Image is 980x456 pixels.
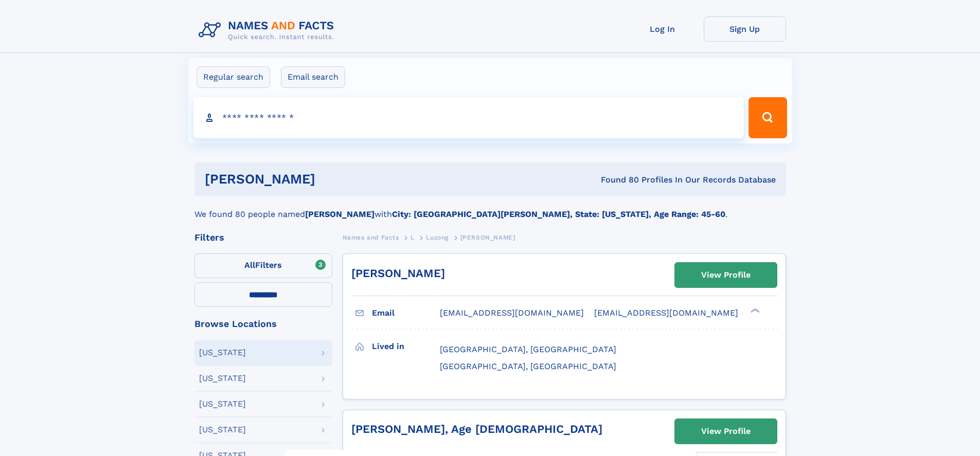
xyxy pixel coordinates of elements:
[621,16,704,42] a: Log In
[704,16,786,42] a: Sign Up
[460,234,515,241] span: [PERSON_NAME]
[205,173,458,186] h1: [PERSON_NAME]
[675,419,777,444] a: View Profile
[197,66,270,88] label: Regular search
[411,231,415,244] a: L
[392,209,725,219] b: City: [GEOGRAPHIC_DATA][PERSON_NAME], State: [US_STATE], Age Range: 45-60
[194,233,332,242] div: Filters
[199,349,246,357] div: [US_STATE]
[351,267,445,280] a: [PERSON_NAME]
[244,260,255,270] span: All
[193,97,744,138] input: search input
[372,304,440,322] h3: Email
[199,400,246,408] div: [US_STATE]
[194,16,343,44] img: Logo Names and Facts
[305,209,375,219] b: [PERSON_NAME]
[199,374,246,382] div: [US_STATE]
[440,344,616,354] span: [GEOGRAPHIC_DATA], [GEOGRAPHIC_DATA]
[343,231,399,244] a: Names and Facts
[458,174,776,186] div: Found 80 Profiles In Our Records Database
[440,361,616,371] span: [GEOGRAPHIC_DATA], [GEOGRAPHIC_DATA]
[748,307,760,314] div: ❯
[351,423,602,435] a: [PERSON_NAME], Age [DEMOGRAPHIC_DATA]
[594,308,738,318] span: [EMAIL_ADDRESS][DOMAIN_NAME]
[372,338,440,355] h3: Lived in
[426,231,449,244] a: Luzong
[675,263,777,287] a: View Profile
[749,97,787,138] button: Search Button
[701,263,751,287] div: View Profile
[426,234,449,241] span: Luzong
[194,253,332,278] label: Filters
[281,66,345,88] label: Email search
[701,419,751,443] div: View Profile
[411,234,415,241] span: L
[194,196,786,221] div: We found 80 people named with .
[194,319,332,329] div: Browse Locations
[199,426,246,434] div: [US_STATE]
[440,308,584,318] span: [EMAIL_ADDRESS][DOMAIN_NAME]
